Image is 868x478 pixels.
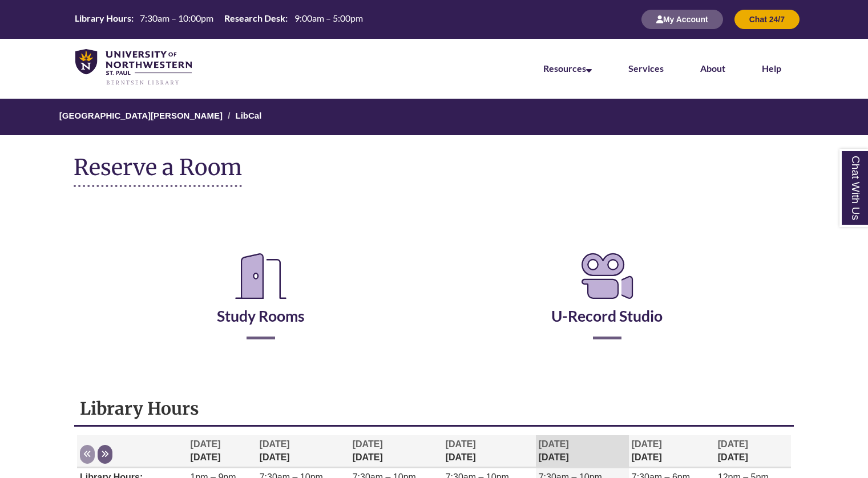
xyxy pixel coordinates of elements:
a: Resources [543,63,592,74]
div: Reserve a Room [74,216,794,373]
h1: Reserve a Room [74,155,242,187]
th: [DATE] [443,435,536,468]
button: Chat 24/7 [734,10,800,29]
span: [DATE] [353,439,383,449]
span: [DATE] [718,439,748,449]
button: Next week [98,445,112,464]
th: Library Hours: [70,12,135,25]
a: LibCal [235,111,261,120]
a: About [700,63,725,74]
a: My Account [641,14,723,24]
span: 7:30am – 10:00pm [140,13,213,23]
th: [DATE] [536,435,629,468]
span: 9:00am – 5:00pm [294,13,363,23]
button: My Account [641,10,723,29]
span: [DATE] [191,439,221,449]
a: Chat 24/7 [734,14,800,24]
img: UNWSP Library Logo [75,49,192,86]
span: [DATE] [260,439,290,449]
span: [DATE] [632,439,662,449]
h1: Library Hours [80,398,788,419]
th: [DATE] [188,435,257,468]
a: Hours Today [70,12,367,27]
nav: Breadcrumb [74,99,794,135]
table: Hours Today [70,12,367,26]
button: Previous week [80,445,95,464]
a: U-Record Studio [551,278,663,325]
th: [DATE] [629,435,715,468]
th: Research Desk: [220,12,289,25]
a: Help [762,63,781,74]
span: [DATE] [539,439,569,449]
a: Services [628,63,664,74]
a: Study Rooms [217,278,305,325]
th: [DATE] [350,435,443,468]
span: [DATE] [446,439,476,449]
a: [GEOGRAPHIC_DATA][PERSON_NAME] [59,111,223,120]
th: [DATE] [257,435,350,468]
th: [DATE] [715,435,791,468]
